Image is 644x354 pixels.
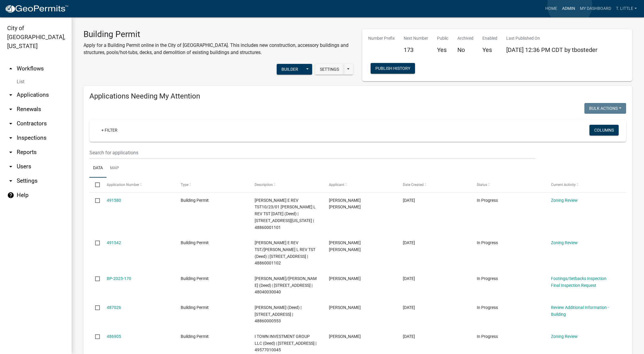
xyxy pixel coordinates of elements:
[107,198,121,203] a: 491580
[506,35,597,41] p: Last Published On
[175,178,249,192] datatable-header-cell: Type
[477,240,498,245] span: In Progress
[543,3,560,14] a: Home
[249,178,323,192] datatable-header-cell: Description
[106,159,123,178] a: Map
[403,334,415,339] span: 10/02/2025
[181,334,209,339] span: Building Permit
[404,46,428,53] h5: 173
[7,91,14,98] i: arrow_drop_down
[7,163,14,170] i: arrow_drop_down
[545,178,619,192] datatable-header-cell: Current Activity
[551,183,576,187] span: Current Activity
[255,305,301,324] span: CARDAMONE, JONATHAN R (Deed) | 703 E SALEM AVE | 48860000553
[7,192,14,199] i: help
[7,106,14,113] i: arrow_drop_down
[101,178,175,192] datatable-header-cell: Application Number
[506,46,597,53] span: [DATE] 12:36 PM CDT by tbosteder
[329,198,361,210] span: James Dean Scheffers
[578,3,614,14] a: My Dashboard
[477,198,498,203] span: In Progress
[255,276,317,295] span: CALKINS, PATRICIA K TST/HARRIGAN, CORYANNE TST (Deed) | 1101 N B ST | 48040030040
[551,240,578,245] a: Zoning Review
[477,334,498,339] span: In Progress
[477,276,498,281] span: In Progress
[477,305,498,310] span: In Progress
[329,334,361,339] span: Cody Sinclair
[7,134,14,141] i: arrow_drop_down
[7,65,14,72] i: arrow_drop_up
[89,159,106,178] a: Data
[107,240,121,245] a: 491542
[277,64,303,75] button: Builder
[89,178,101,192] datatable-header-cell: Select
[329,240,361,252] span: James Dean Scheffers
[83,42,353,56] p: Apply for a Building Permit online in the City of [GEOGRAPHIC_DATA]. This includes new constructi...
[482,35,497,41] p: Enabled
[477,183,487,187] span: Status
[329,183,344,187] span: Applicant
[371,67,415,71] wm-modal-confirm: Workflow Publish History
[181,305,209,310] span: Building Permit
[7,177,14,184] i: arrow_drop_down
[403,240,415,245] span: 10/13/2025
[437,35,448,41] p: Public
[97,125,122,136] a: + Filter
[404,35,428,41] p: Next Number
[551,198,578,203] a: Zoning Review
[551,334,578,339] a: Zoning Review
[181,240,209,245] span: Building Permit
[403,305,415,310] span: 10/02/2025
[471,178,545,192] datatable-header-cell: Status
[89,92,626,101] h4: Applications Needing My Attention
[255,183,273,187] span: Description
[255,198,316,230] span: MOEN, JOSEPH E REV TST10/23/01 MOEN, ZATHA L REV TST 10/23/01 (Deed) | 703 E IOWA AVE | 48860001101
[551,283,596,288] a: Final Inspection Request
[403,183,424,187] span: Date Created
[560,3,578,14] a: Admin
[107,305,121,310] a: 487026
[551,305,609,317] a: Review Additional Information - Building
[107,276,131,281] a: BP-2025-170
[315,64,344,75] button: Settings
[89,147,535,159] input: Search for applications
[551,276,606,281] a: Footings/Setbacks Inspection
[255,334,316,353] span: I TOWN INVESTMENT GROUP LLC (Deed) | 404 S 21ST ST | 49577010045
[107,183,139,187] span: Application Number
[181,183,188,187] span: Type
[457,46,473,53] h5: No
[368,35,395,41] p: Number Prefix
[181,276,209,281] span: Building Permit
[83,29,353,39] h3: Building Permit
[371,63,415,74] button: Publish History
[403,276,415,281] span: 10/06/2025
[589,125,619,136] button: Columns
[323,178,397,192] datatable-header-cell: Applicant
[457,35,473,41] p: Archived
[7,120,14,127] i: arrow_drop_down
[403,198,415,203] span: 10/13/2025
[614,3,639,14] a: T. Little
[397,178,471,192] datatable-header-cell: Date Created
[329,305,361,310] span: Jonathan Cardamone
[7,149,14,156] i: arrow_drop_down
[181,198,209,203] span: Building Permit
[107,334,121,339] a: 486905
[329,276,361,281] span: Steven Baltes
[437,46,448,53] h5: Yes
[482,46,497,53] h5: Yes
[255,240,315,265] span: MOEN, JOSEPH E REV TST/MOEN, ZATHA L REV TST (Deed) | 904 N 6TH ST | 48860001102
[584,103,626,114] button: Bulk Actions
